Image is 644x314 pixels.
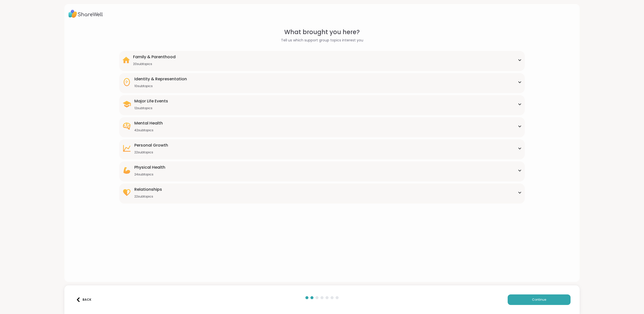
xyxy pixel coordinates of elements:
div: 20 subtopics [133,62,176,66]
div: Relationships [134,186,162,193]
button: Back [73,294,94,305]
span: What brought you here? [284,28,360,37]
div: 24 subtopics [134,172,165,176]
span: Continue [532,297,546,302]
div: Family & Parenthood [133,54,176,60]
div: Back [76,297,91,302]
div: Major Life Events [134,98,168,104]
div: 10 subtopics [134,84,187,88]
span: Tell us which support group topics interest you [281,38,363,43]
button: Continue [508,294,571,305]
div: 12 subtopics [134,106,168,110]
div: 22 subtopics [134,150,168,154]
div: Mental Health [134,120,163,126]
div: Personal Growth [134,142,168,148]
div: Physical Health [134,164,165,170]
div: 22 subtopics [134,195,162,199]
div: Identity & Representation [134,76,187,82]
img: ShareWell Logo [68,8,103,20]
div: 42 subtopics [134,128,163,132]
